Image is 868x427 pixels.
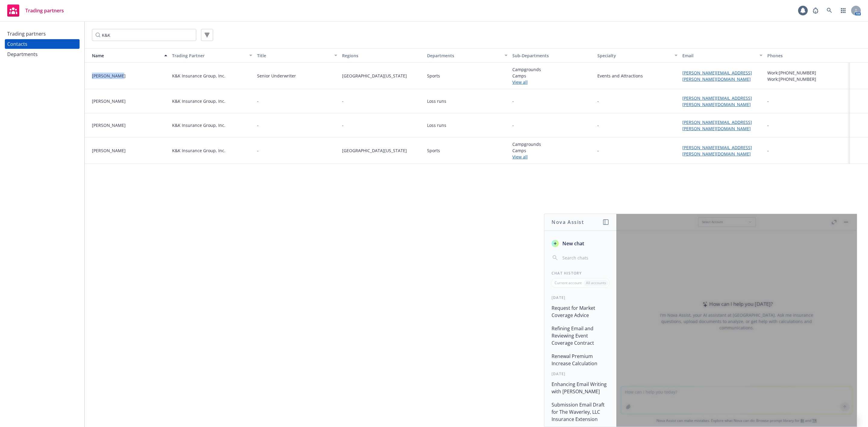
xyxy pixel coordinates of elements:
div: [PERSON_NAME] [92,73,167,79]
div: Loss runs [427,98,446,104]
div: - [257,98,259,104]
div: - [767,122,769,128]
div: Departments [7,49,38,59]
a: Departments [5,49,80,59]
div: - [257,147,259,154]
button: Name [85,48,170,63]
a: Trading partners [5,2,66,19]
div: - [767,98,769,104]
button: New chat [549,238,612,249]
div: Specialty [597,52,671,59]
div: Sports [427,147,440,154]
div: - [767,147,769,154]
div: [PERSON_NAME] [92,147,167,154]
span: Campgrounds [512,141,593,147]
div: Name [87,52,161,59]
div: Departments [427,52,501,59]
span: Camps [512,147,593,154]
div: Regions [342,52,422,59]
button: Title [255,48,340,63]
a: [PERSON_NAME][EMAIL_ADDRESS][PERSON_NAME][DOMAIN_NAME] [682,70,752,82]
h1: Nova Assist [552,218,584,226]
a: [PERSON_NAME][EMAIL_ADDRESS][PERSON_NAME][DOMAIN_NAME] [682,119,752,131]
button: Phones [765,48,850,63]
span: [GEOGRAPHIC_DATA][US_STATE] [342,73,422,79]
button: Departments [425,48,510,63]
p: Current account [555,280,582,285]
div: Trading partners [7,29,46,39]
div: K&K Insurance Group, Inc. [172,122,225,128]
span: [GEOGRAPHIC_DATA][US_STATE] [342,147,422,154]
div: [DATE] [544,371,616,376]
div: Loss runs [427,122,446,128]
span: Campgrounds [512,66,593,73]
button: Request for Market Coverage Advice [549,303,612,321]
a: Switch app [837,5,849,17]
div: Contacts [7,39,27,49]
div: Events and Attractions [597,73,643,79]
p: All accounts [586,280,606,285]
div: K&K Insurance Group, Inc. [172,98,225,104]
a: Search [823,5,835,17]
div: [PERSON_NAME] [92,122,167,128]
a: Trading partners [5,29,80,39]
div: Title [257,52,331,59]
div: [DATE] [544,295,616,300]
a: Contacts [5,39,80,49]
div: K&K Insurance Group, Inc. [172,147,225,154]
span: New chat [561,240,584,247]
div: Work: [PHONE_NUMBER] [767,70,848,76]
span: - [342,98,422,104]
button: Renewal Premium Increase Calculation [549,351,612,369]
span: - [512,98,514,104]
button: Enhancing Email Writing with [PERSON_NAME] [549,379,612,397]
a: Report a Bug [810,5,822,17]
input: Filter by keyword... [92,29,196,41]
div: K&K Insurance Group, Inc. [172,73,225,79]
a: [PERSON_NAME][EMAIL_ADDRESS][PERSON_NAME][DOMAIN_NAME] [682,145,752,157]
button: Trading Partner [170,48,255,63]
button: Sub-Departments [510,48,595,63]
button: Email [680,48,765,63]
span: - [512,122,514,128]
button: Submission Email Draft for The Waverley, LLC Insurance Extension [549,399,612,425]
div: Email [682,52,756,59]
a: View all [512,154,593,160]
a: View all [512,79,593,85]
div: Chat History [544,271,616,276]
span: Trading partners [25,8,64,13]
div: Work: [PHONE_NUMBER] [767,76,848,82]
button: Refining Email and Reviewing Event Coverage Contract [549,323,612,348]
button: Regions [340,48,425,63]
a: [PERSON_NAME][EMAIL_ADDRESS][PERSON_NAME][DOMAIN_NAME] [682,95,752,107]
div: - [597,147,599,154]
div: - [257,122,259,128]
div: - [597,98,599,104]
input: Search chats [561,254,609,262]
div: Senior Underwriter [257,73,296,79]
div: [PERSON_NAME] [92,98,167,104]
div: Sports [427,73,440,79]
span: - [342,122,422,128]
div: Sub-Departments [512,52,593,59]
span: Camps [512,73,593,79]
div: Phones [767,52,848,59]
div: - [597,122,599,128]
button: Specialty [595,48,680,63]
div: Trading Partner [172,52,246,59]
